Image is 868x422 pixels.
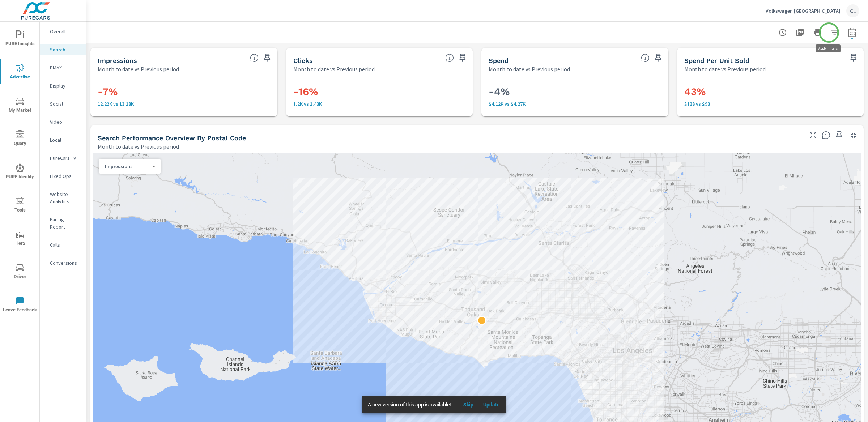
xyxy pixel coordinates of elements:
span: A new version of this app is available! [368,402,451,408]
p: 12,219 vs 13,131 [98,101,270,107]
div: nav menu [0,22,39,321]
p: $133 vs $93 [684,101,857,107]
button: Select Date Range [845,25,859,40]
span: My Market [3,97,37,115]
span: The number of times an ad was shown on your behalf. [250,54,259,62]
span: Save this to your personalized report [261,52,273,64]
span: Understand Search performance data by postal code. Individual postal codes can be selected and ex... [822,131,830,140]
span: Query [3,130,37,148]
p: Month to date vs Previous period [684,65,766,73]
h3: -4% [489,86,661,98]
div: Website Analytics [40,189,86,207]
div: Search [40,44,86,55]
p: Month to date vs Previous period [489,65,570,73]
p: Month to date vs Previous period [98,142,179,151]
button: Make Fullscreen [807,129,819,141]
p: Search [50,46,80,53]
span: Save this to your personalized report [833,129,845,141]
div: Calls [40,239,86,250]
button: "Export Report to PDF" [793,25,807,40]
div: Video [40,116,86,127]
button: Print Report [810,25,825,40]
span: Advertise [3,64,37,81]
span: Save this to your personalized report [652,52,664,64]
span: Update [483,401,500,408]
p: Calls [50,241,80,248]
h5: Impressions [98,57,137,64]
p: Overall [50,28,80,35]
h5: Clicks [293,57,313,64]
p: Display [50,82,80,89]
div: Social [40,98,86,109]
h3: 43% [684,86,857,98]
div: Overall [40,26,86,37]
span: Leave Feedback [3,297,37,314]
span: Tools [3,197,37,214]
p: $4,116 vs $4,270 [489,101,661,107]
div: Fixed Ops [40,171,86,182]
div: CL [846,4,859,17]
span: Tier2 [3,230,37,248]
p: Social [50,100,80,107]
span: The number of times an ad was clicked by a consumer. [445,54,454,62]
p: Fixed Ops [50,172,80,180]
span: Save this to your personalized report [848,52,859,64]
p: Website Analytics [50,191,80,205]
button: Update [480,399,503,410]
div: Local [40,135,86,145]
h5: Spend Per Unit Sold [684,57,749,64]
p: Video [50,118,80,125]
span: Skip [460,401,477,408]
p: Local [50,136,80,144]
h5: Search Performance Overview By Postal Code [98,134,246,142]
p: PureCars TV [50,154,80,162]
div: PMAX [40,62,86,73]
div: Conversions [40,257,86,268]
p: Volkswagen [GEOGRAPHIC_DATA] [766,8,841,14]
p: Month to date vs Previous period [98,65,179,73]
span: PURE Identity [3,163,37,181]
span: Save this to your personalized report [457,52,468,64]
h5: Spend [489,57,509,64]
button: Minimize Widget [848,129,859,141]
p: 1,200 vs 1,429 [293,101,466,107]
div: Pacing Report [40,214,86,232]
button: Skip [457,399,480,410]
p: PMAX [50,64,80,71]
p: Pacing Report [50,216,80,230]
p: Impressions [105,163,149,170]
span: Driver [3,263,37,281]
h3: -7% [98,86,270,98]
div: Display [40,80,86,91]
span: The amount of money spent on advertising during the period. [641,54,650,62]
p: Conversions [50,259,80,267]
div: Impressions [99,163,155,170]
h3: -16% [293,86,466,98]
div: PureCars TV [40,153,86,163]
span: PURE Insights [3,30,37,48]
p: Month to date vs Previous period [293,65,375,73]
